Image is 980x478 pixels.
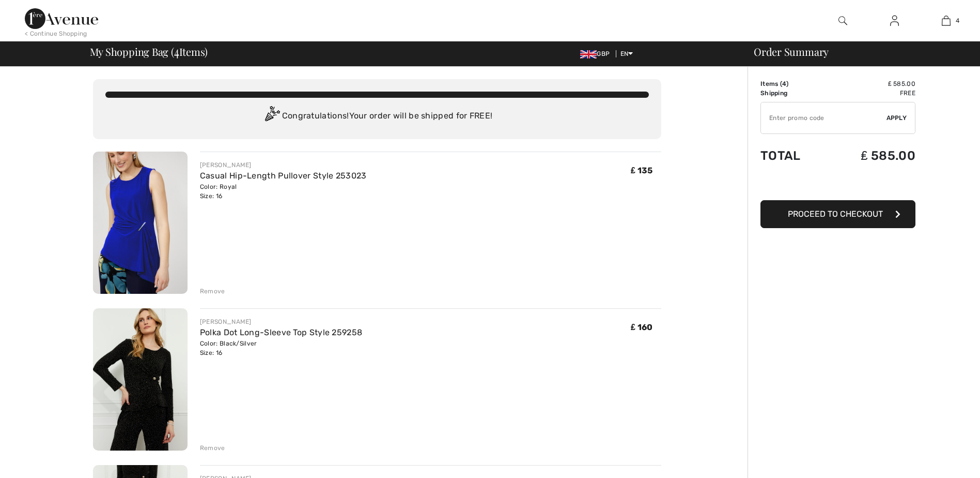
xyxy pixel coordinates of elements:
div: [PERSON_NAME] [200,160,367,170]
iframe: PayPal [760,173,915,197]
div: < Continue Shopping [25,29,87,38]
img: My Bag [942,14,951,27]
img: My Info [890,14,899,27]
span: GBP [580,50,614,57]
div: Remove [200,443,225,453]
div: Congratulations! Your order will be shipped for FREE! [105,106,649,127]
div: Color: Royal Size: 16 [200,182,367,201]
td: Shipping [760,88,826,98]
td: Total [760,138,826,173]
img: Casual Hip-Length Pullover Style 253023 [93,152,188,294]
div: Color: Black/Silver Size: 16 [200,339,362,357]
td: ₤ 585.00 [826,138,915,173]
img: Polka Dot Long-Sleeve Top Style 259258 [93,308,188,451]
input: Promo code [761,102,886,133]
span: Apply [886,113,907,123]
div: Order Summary [741,47,974,57]
span: 4 [956,16,959,25]
span: Proceed to Checkout [788,209,883,219]
img: UK Pound [580,50,597,58]
a: Sign In [882,14,907,27]
div: Remove [200,287,225,296]
span: ₤ 135 [631,166,652,175]
a: Polka Dot Long-Sleeve Top Style 259258 [200,327,362,337]
td: ₤ 585.00 [826,79,915,88]
span: ₤ 160 [631,322,652,332]
td: Items ( ) [760,79,826,88]
a: 4 [921,14,971,27]
a: Casual Hip-Length Pullover Style 253023 [200,171,367,181]
button: Proceed to Checkout [760,200,915,228]
div: [PERSON_NAME] [200,317,362,326]
img: 1ère Avenue [25,8,98,29]
span: 4 [782,80,786,87]
img: search the website [838,14,847,27]
span: My Shopping Bag ( Items) [90,47,208,57]
img: Congratulation2.svg [261,106,282,127]
td: Free [826,88,915,98]
span: EN [620,50,633,57]
span: 4 [174,44,179,57]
